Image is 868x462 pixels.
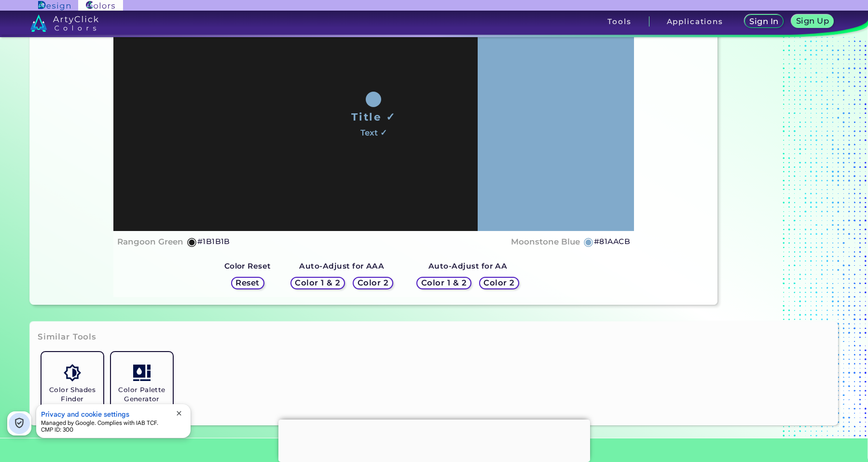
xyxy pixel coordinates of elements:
a: Color Palette Generator [107,348,177,418]
strong: Auto-Adjust for AA [428,261,507,271]
img: icon_col_pal_col.svg [133,364,150,381]
img: logo_artyclick_colors_white.svg [30,14,98,32]
h5: #1B1B1B [197,235,230,248]
h5: Reset [237,279,259,286]
h4: Moonstone Blue [511,235,580,249]
h1: Title ✓ [351,109,396,124]
h3: Tools [607,18,631,25]
h4: Text ✓ [360,126,387,140]
h5: Sign Up [798,17,827,25]
a: Color Shades Finder [38,348,107,418]
strong: Color Reset [224,261,271,271]
a: Sign Up [793,15,832,28]
h5: Color 1 & 2 [423,279,465,286]
h5: Color Palette Generator [115,385,169,404]
a: Sign In [746,15,782,28]
h5: Color 2 [359,279,387,286]
h5: Color 2 [485,279,513,286]
h5: #81AACB [594,235,630,248]
h5: Color Shades Finder [45,385,99,404]
h5: ◉ [187,236,197,247]
strong: Auto-Adjust for AAA [299,261,384,271]
img: ArtyClick Design logo [38,1,70,10]
h3: Applications [667,18,723,25]
iframe: Advertisement [278,420,590,460]
h5: Sign In [751,18,777,25]
h4: Rangoon Green [117,235,183,249]
h5: ◉ [583,236,594,247]
img: icon_color_shades.svg [64,364,81,381]
h5: Color 1 & 2 [297,279,339,286]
